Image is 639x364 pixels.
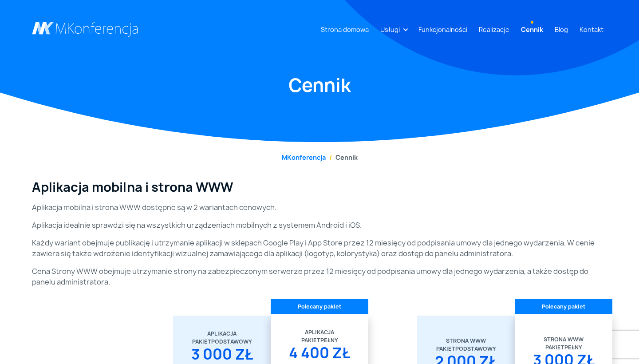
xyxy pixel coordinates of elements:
span: Pakiet [545,344,564,352]
div: Aplikacja [276,328,363,336]
div: Strona WWW [422,337,509,345]
a: Usługi [377,21,403,38]
span: Pakiet [192,338,211,346]
a: Kontakt [576,21,607,38]
a: Cennik [517,21,547,38]
h3: Aplikacja mobilna i strona WWW [32,180,607,195]
p: Każdy wariant obejmuje publikację i utrzymanie aplikacji w sklepach Google Play i App Store przez... [32,237,607,259]
p: Cena Strony WWW obejmuje utrzymanie strony na zabezpieczonym serwerze przez 12 miesięcy od podpis... [32,266,607,287]
a: MKonferencja [282,153,326,162]
div: Strona WWW [520,336,607,344]
a: Blog [551,21,572,38]
div: Pełny [520,344,607,352]
div: Pełny [276,336,363,344]
a: Realizacje [475,21,513,38]
p: Aplikacja mobilna i strona WWW dostępne są w 2 wariantach cenowych. [32,202,607,213]
span: Pakiet [301,336,320,344]
a: Strona domowa [317,21,372,38]
span: Pakiet [436,345,455,353]
h1: Cennik [32,73,607,97]
div: Podstawowy [178,338,265,346]
li: Cennik [326,153,358,162]
p: Aplikacja idealnie sprawdzi się na wszystkich urządzeniach mobilnych z systemem Android i iOS. [32,220,607,230]
div: Aplikacja [178,330,265,338]
a: Funkcjonalności [415,21,471,38]
div: Podstawowy [422,345,509,353]
nav: breadcrumb [32,153,607,162]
